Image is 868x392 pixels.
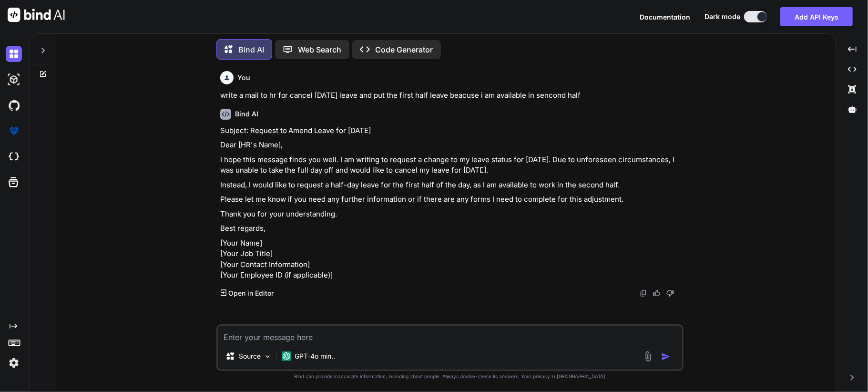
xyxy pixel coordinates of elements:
img: cloudideIcon [6,149,22,165]
p: [Your Name] [Your Job Title] [Your Contact Information] [Your Employee ID (if applicable)] [220,238,682,281]
p: GPT-4o min.. [295,351,336,361]
img: GPT-4o mini [282,351,291,361]
img: githubDark [6,97,22,113]
p: Source [239,351,261,361]
p: Subject: Request to Amend Leave for [DATE] [220,125,682,136]
img: premium [6,123,22,139]
p: Thank you for your understanding. [220,209,682,220]
button: Add API Keys [780,7,853,26]
p: Web Search [298,44,342,55]
img: Pick Models [264,352,272,361]
img: like [653,289,661,297]
p: Code Generator [376,44,433,55]
p: Bind AI [238,44,264,55]
p: write a mail to hr for cancel [DATE] leave and put the first half leave beacuse i am available in... [220,90,682,101]
img: darkAi-studio [6,72,22,88]
span: Dark mode [705,12,740,21]
p: Instead, I would like to request a half-day leave for the first half of the day, as I am availabl... [220,180,682,191]
p: Bind can provide inaccurate information, including about people. Always double-check its answers.... [216,373,684,380]
img: icon [661,352,671,361]
h6: You [237,73,250,83]
img: settings [6,355,22,371]
p: I hope this message finds you well. I am writing to request a change to my leave status for [DATE... [220,155,682,176]
img: attachment [643,351,654,362]
img: copy [640,289,647,297]
p: Open in Editor [228,289,274,298]
button: Documentation [640,12,690,22]
p: Best regards, [220,223,682,234]
p: Dear [HR's Name], [220,140,682,151]
h6: Bind AI [235,109,258,119]
img: dislike [666,289,674,297]
p: Please let me know if you need any further information or if there are any forms I need to comple... [220,194,682,205]
img: Bind AI [8,8,65,22]
span: Documentation [640,13,690,21]
img: darkChat [6,46,22,62]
